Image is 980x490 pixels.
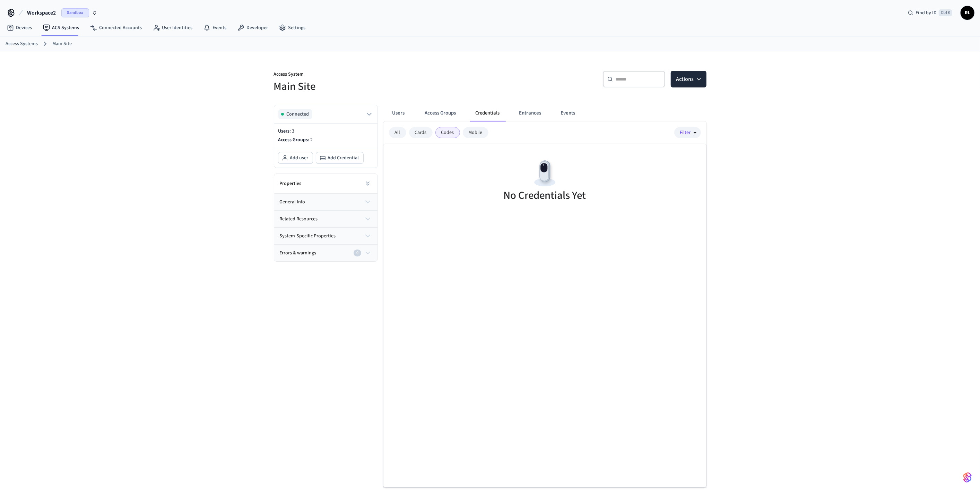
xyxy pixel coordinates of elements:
[354,250,361,256] div: 0
[280,180,302,187] h2: Properties
[389,127,406,138] div: All
[409,127,433,138] div: Cards
[961,7,974,19] span: RL
[916,9,937,16] span: Find by ID
[311,136,313,143] span: 2
[27,9,56,17] span: Workspace2
[274,228,378,244] button: system-specific properties
[963,472,972,483] img: SeamLogoGradient.69752ec5.svg
[198,22,232,34] a: Events
[52,40,72,48] a: Main Site
[274,245,378,261] button: Errors & warnings0
[961,6,974,20] button: RL
[274,79,486,94] h5: Main Site
[328,154,359,161] span: Add Credential
[278,152,313,163] button: Add user
[287,111,309,118] span: Connected
[671,71,706,87] button: Actions
[419,105,462,121] button: Access Groups
[85,22,147,34] a: Connected Accounts
[280,250,316,257] span: Errors & warnings
[463,127,488,138] div: Mobile
[6,40,38,48] a: Access Systems
[37,22,85,34] a: ACS Systems
[274,194,378,210] button: general info
[280,216,318,223] span: related resources
[674,127,701,138] button: Filter
[290,154,309,161] span: Add user
[280,198,305,206] span: general info
[147,22,198,34] a: User Identities
[1,22,37,34] a: Devices
[292,128,295,135] span: 3
[470,105,505,121] button: Credentials
[274,22,311,34] a: Settings
[278,136,373,144] p: Access Groups:
[232,22,274,34] a: Developer
[555,105,581,121] button: Events
[316,152,363,163] button: Add Credential
[435,127,460,138] div: Codes
[386,105,411,121] button: Users
[278,128,373,135] p: Users:
[529,158,561,189] img: Devices Empty State
[61,8,89,17] span: Sandbox
[274,211,378,227] button: related resources
[504,188,586,203] h5: No Credentials Yet
[514,105,547,121] button: Entrances
[939,9,952,16] span: Ctrl K
[278,109,373,119] button: Connected
[274,71,486,79] p: Access System
[280,233,336,240] span: system-specific properties
[902,7,958,19] div: Find by IDCtrl K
